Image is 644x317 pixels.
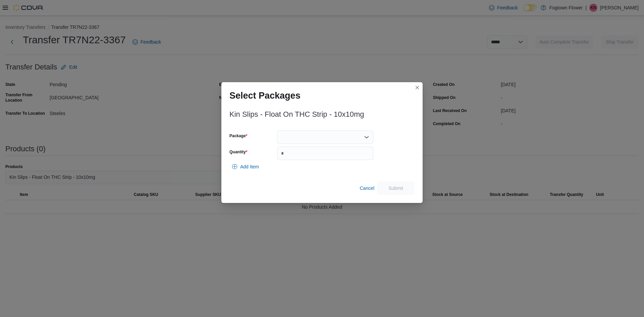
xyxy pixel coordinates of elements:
h1: Select Packages [229,90,301,101]
label: Package [229,133,247,139]
label: Quantity [229,149,247,155]
button: Add Item [229,160,262,173]
button: Open list of options [364,135,369,140]
span: Submit [388,185,403,192]
span: Add Item [240,163,259,170]
span: Cancel [360,185,374,192]
h3: Kin Slips - Float On THC Strip - 10x10mg [229,110,364,118]
button: Closes this modal window [413,84,421,92]
button: Cancel [357,181,377,195]
button: Submit [377,181,415,195]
